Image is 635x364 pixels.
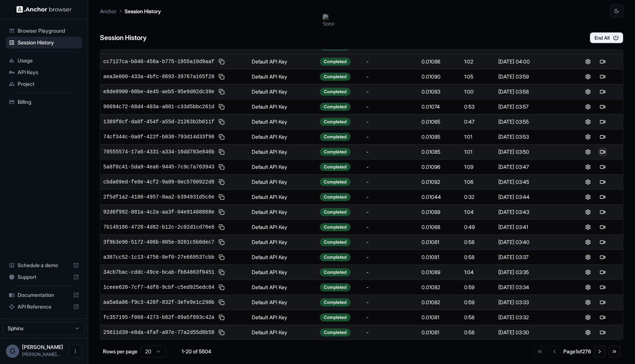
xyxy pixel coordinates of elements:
div: 1:09 [464,163,493,171]
div: - [366,133,416,141]
img: Sphinx [323,14,334,26]
div: 1:01 [464,133,493,141]
div: [DATE] 03:45 [498,178,564,186]
div: 0.01081 [421,254,458,261]
div: Usage [6,55,82,66]
div: [DATE] 03:59 [498,73,564,80]
td: Default API Key [249,129,317,144]
div: [DATE] 03:57 [498,103,564,110]
div: - [366,208,416,216]
div: [DATE] 03:30 [498,329,564,336]
div: Completed [320,328,351,336]
div: Support [6,271,82,283]
div: Browser Playground [6,25,82,37]
td: Default API Key [249,84,317,99]
div: [DATE] 03:44 [498,193,564,201]
div: - [366,239,416,246]
div: Completed [320,313,351,321]
div: [DATE] 03:34 [498,284,564,291]
span: Usage [18,57,79,64]
div: Completed [320,253,351,261]
div: - [366,223,416,231]
div: 0.01096 [421,163,458,171]
div: 0:59 [464,284,493,291]
span: Documentation [18,291,70,299]
div: Billing [6,96,82,108]
span: 92d6f992-881a-4c2a-aa3f-04e91488868e [103,208,214,216]
img: Anchor Logo [17,6,72,13]
div: Completed [320,283,351,291]
div: 0:58 [464,314,493,321]
div: 0.01081 [421,239,458,246]
div: [DATE] 03:50 [498,148,564,156]
p: Session History [125,7,161,15]
span: 5a8f8c41-5da9-4ea6-9445-7c9c7a763943 [103,163,214,171]
div: 0:58 [464,254,493,261]
button: Open menu [69,345,82,358]
span: cc7127ca-b040-456a-b775-1955a10d9aaf [103,58,214,65]
div: Completed [320,58,351,66]
div: 0:47 [464,118,493,125]
span: 3f9b3e96-5172-406b-805e-9261c5b0dec7 [103,239,214,246]
span: Session History [18,39,79,46]
span: 2f5df1a2-4180-4957-8aa2-b394931d5c6e [103,193,214,201]
div: Page 1 of 276 [563,348,591,355]
button: End All [590,32,623,43]
span: 96094c72-68d4-403a-a801-c33d5bbc261d [103,103,214,110]
div: Session History [6,37,82,48]
div: Completed [320,133,351,141]
div: 0.01065 [421,118,458,125]
div: - [366,329,416,336]
span: 1ceee620-7cf7-4df8-9cbf-c5ed925edc64 [103,284,214,291]
p: Anchor [100,7,116,15]
div: [DATE] 03:58 [498,88,564,95]
div: [DATE] 03:32 [498,314,564,321]
div: 0.01081 [421,314,458,321]
h6: Session History [100,33,147,43]
div: 0:58 [464,329,493,336]
span: aea3e060-433a-4bfc-8693-39767a165f28 [103,73,214,80]
div: [DATE] 04:00 [498,58,564,65]
div: [DATE] 03:37 [498,254,564,261]
td: Default API Key [249,280,317,295]
div: [DATE] 03:35 [498,269,564,276]
div: - [366,118,416,125]
div: 1:06 [464,178,493,186]
div: 0:49 [464,223,493,231]
span: Project [18,80,79,88]
div: [DATE] 03:40 [498,239,564,246]
div: 0:59 [464,299,493,306]
span: 7b149186-4728-4d82-b12c-2c02d1cd76e8 [103,223,214,231]
div: Schedule a demo [6,259,82,271]
span: a387cc52-1c13-4756-8ef0-27e669537cbb [103,254,214,261]
div: 0.01085 [421,148,458,156]
div: 0.01074 [421,103,458,110]
span: 74cf344c-0a0f-422f-b038-793d14d33f98 [103,133,214,141]
td: Default API Key [249,310,317,325]
td: Default API Key [249,234,317,250]
td: Default API Key [249,144,317,159]
div: 0.01086 [421,58,458,65]
div: 0.01068 [421,223,458,231]
div: 0.01082 [421,299,458,306]
td: Default API Key [249,250,317,265]
div: - [366,314,416,321]
td: Default API Key [249,174,317,189]
div: 1:05 [464,73,493,80]
div: - [366,88,416,95]
span: Support [18,273,70,281]
td: Default API Key [249,325,317,340]
div: - [366,163,416,171]
div: [DATE] 03:33 [498,299,564,306]
div: [DATE] 03:53 [498,133,564,141]
nav: breadcrumb [100,7,161,15]
div: - [366,284,416,291]
span: Billing [18,98,79,106]
td: Default API Key [249,219,317,234]
div: [DATE] 03:43 [498,208,564,216]
p: Rows per page [103,348,137,355]
span: Schedule a demo [18,262,70,269]
div: 1-20 of 5504 [178,348,215,355]
td: Default API Key [249,69,317,84]
div: 0:32 [464,193,493,201]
